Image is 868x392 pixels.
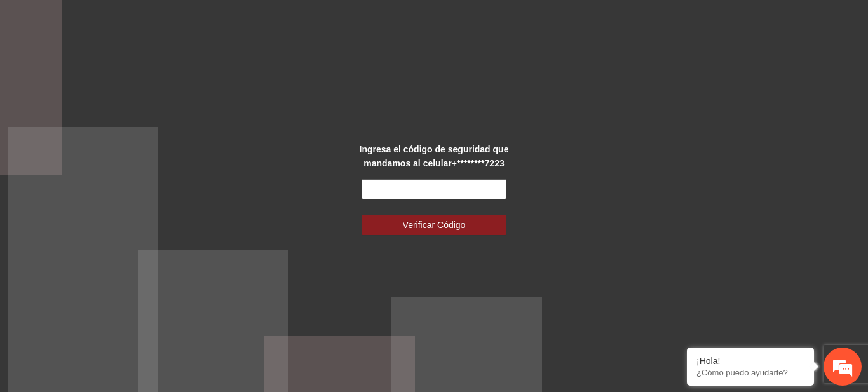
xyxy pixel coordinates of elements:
textarea: Escriba su mensaje y pulse “Intro” [6,259,242,303]
p: ¿Cómo puedo ayudarte? [696,368,804,377]
button: Verificar Código [362,215,506,235]
strong: Ingresa el código de seguridad que mandamos al celular +********7223 [360,144,509,168]
span: Estamos en línea. [74,125,175,253]
div: Chatee con nosotros ahora [66,65,214,81]
div: ¡Hola! [696,356,804,366]
span: Verificar Código [403,218,466,232]
div: Minimizar ventana de chat en vivo [208,6,239,37]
